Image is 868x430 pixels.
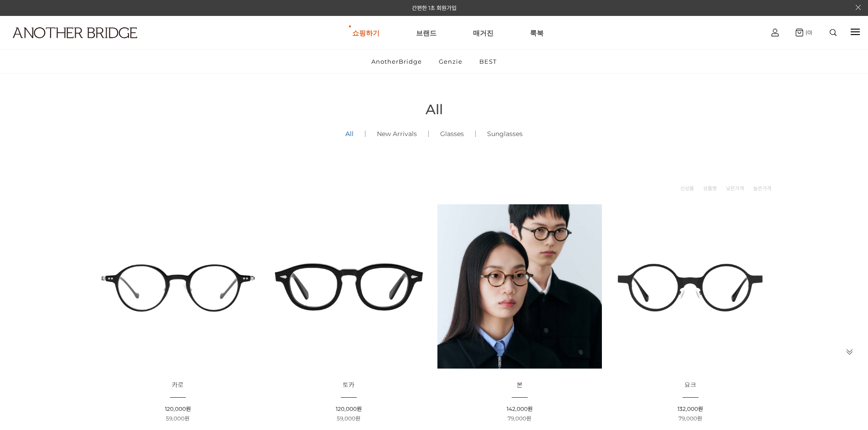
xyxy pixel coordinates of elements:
a: New Arrivals [365,118,428,149]
img: 토카 아세테이트 뿔테 안경 이미지 [267,204,431,369]
img: 카로 - 감각적인 디자인의 패션 아이템 이미지 [96,204,260,369]
span: 120,000원 [336,405,362,412]
span: 79,000원 [678,415,702,422]
a: Genzie [431,50,470,73]
a: 낮은가격 [726,184,744,193]
span: 142,000원 [507,405,533,412]
img: cart [771,29,779,36]
a: logo [5,27,135,61]
span: 59,000원 [337,415,360,422]
span: All [426,101,443,118]
a: 상품명 [703,184,717,193]
img: 본 - 동그란 렌즈로 돋보이는 아세테이트 안경 이미지 [437,204,602,369]
span: 79,000원 [508,415,531,422]
span: 본 [517,381,523,389]
span: 132,000원 [678,405,703,412]
span: (0) [803,29,812,35]
a: 토카 [343,382,354,389]
a: 요크 [684,382,696,389]
a: 쇼핑하기 [352,16,380,49]
a: 브랜드 [416,16,437,49]
span: 120,000원 [165,405,191,412]
img: cart [796,29,803,36]
a: All [334,118,365,149]
img: logo [13,27,137,38]
img: 요크 글라스 - 트렌디한 디자인의 유니크한 안경 이미지 [608,204,773,369]
a: AnotherBridge [364,50,430,73]
span: 토카 [343,381,354,389]
a: 카로 [172,382,184,389]
img: search [830,29,837,36]
span: 59,000원 [166,415,190,422]
a: 매거진 [473,16,493,49]
a: 간편한 1초 회원가입 [412,5,457,11]
a: BEST [472,50,504,73]
a: 본 [517,382,523,389]
a: Sunglasses [476,118,534,149]
span: 요크 [684,381,696,389]
a: (0) [796,29,812,36]
span: 카로 [172,381,184,389]
a: 신상품 [680,184,694,193]
a: Glasses [429,118,475,149]
a: 높은가격 [753,184,771,193]
a: 룩북 [530,16,544,49]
